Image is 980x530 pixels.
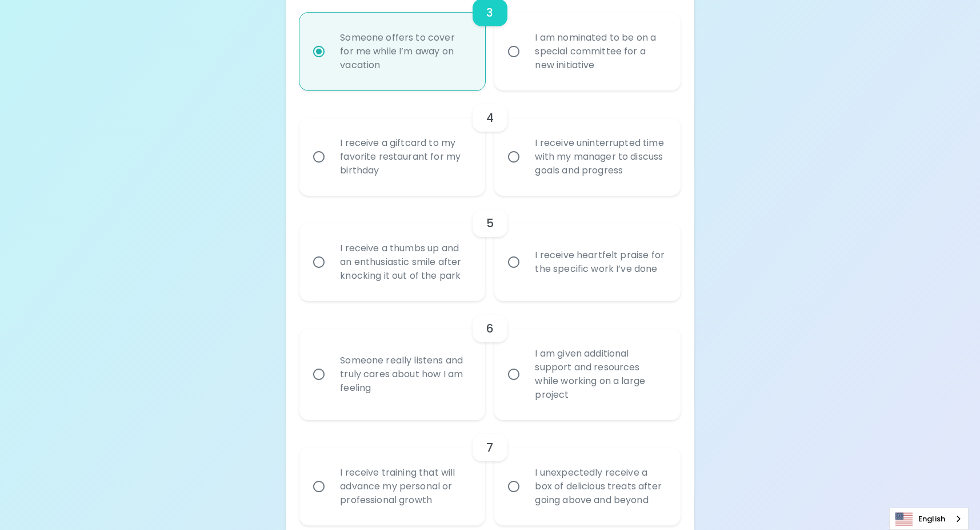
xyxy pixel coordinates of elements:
[526,235,674,290] div: I receive heartfelt praise for the specific work I’ve done
[889,508,969,530] aside: Language selected: English
[526,333,674,416] div: I am given additional support and resources while working on a large project
[331,122,479,191] div: I receive a giftcard to my favorite restaurant for my birthday
[890,508,968,529] a: English
[486,319,494,338] h6: 6
[526,122,674,191] div: I receive uninterrupted time with my manager to discuss goals and progress
[486,438,493,457] h6: 7
[299,90,681,196] div: choice-group-check
[486,109,494,127] h6: 4
[331,340,479,409] div: Someone really listens and truly cares about how I am feeling
[526,17,674,86] div: I am nominated to be on a special committee for a new initiative
[889,508,969,530] div: Language
[331,17,479,86] div: Someone offers to cover for me while I’m away on vacation
[299,301,681,420] div: choice-group-check
[299,196,681,301] div: choice-group-check
[486,214,494,232] h6: 5
[331,228,479,296] div: I receive a thumbs up and an enthusiastic smile after knocking it out of the park
[299,420,681,525] div: choice-group-check
[486,3,493,22] h6: 3
[526,452,674,521] div: I unexpectedly receive a box of delicious treats after going above and beyond
[331,452,479,521] div: I receive training that will advance my personal or professional growth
